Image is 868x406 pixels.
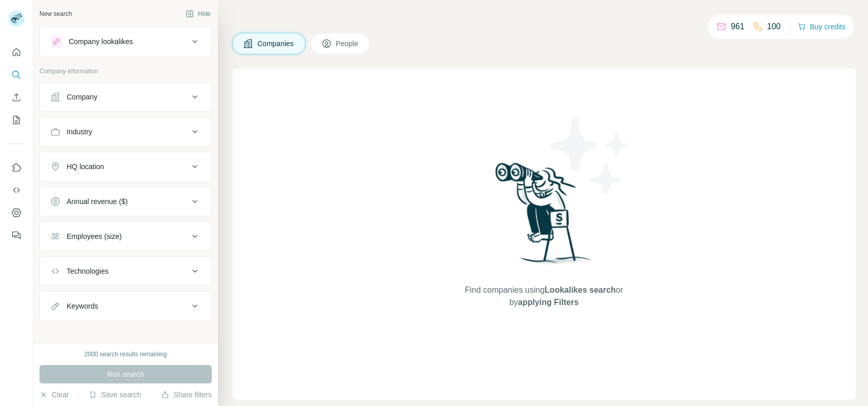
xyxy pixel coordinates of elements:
button: Feedback [8,226,25,245]
button: Use Surfe API [8,181,25,199]
button: Use Surfe on LinkedIn [8,158,25,177]
button: HQ location [40,154,211,179]
button: Clear [39,390,69,400]
h4: Search [232,12,856,27]
p: 961 [731,21,744,33]
div: Industry [67,127,92,137]
button: Save search [89,390,141,400]
button: My lists [8,111,25,129]
span: Companies [257,38,295,49]
p: 100 [767,21,781,33]
div: HQ location [67,161,104,172]
div: Employees (size) [67,231,122,241]
button: Annual revenue ($) [40,189,211,214]
button: Company [40,85,211,109]
div: Technologies [67,266,109,276]
button: Dashboard [8,204,25,222]
span: Lookalikes search [544,286,616,294]
button: Company lookalikes [40,29,211,54]
div: Annual revenue ($) [67,196,128,207]
span: People [336,38,359,49]
div: New search [39,9,72,18]
img: Surfe Illustration - Stars [544,110,636,202]
button: Hide [178,6,218,22]
div: Company [67,92,97,102]
div: 2000 search results remaining [85,350,167,359]
div: Company lookalikes [69,36,133,47]
button: Quick start [8,43,25,62]
p: Company information [39,67,212,76]
img: Surfe Illustration - Woman searching with binoculars [491,160,597,274]
button: Enrich CSV [8,88,25,107]
button: Keywords [40,294,211,318]
span: Find companies using or by [462,284,626,309]
button: Industry [40,119,211,144]
span: applying Filters [518,298,578,307]
div: Keywords [67,301,98,311]
button: Technologies [40,259,211,283]
button: Buy credits [798,19,845,34]
button: Search [8,66,25,84]
button: Share filters [161,390,212,400]
button: Employees (size) [40,224,211,249]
